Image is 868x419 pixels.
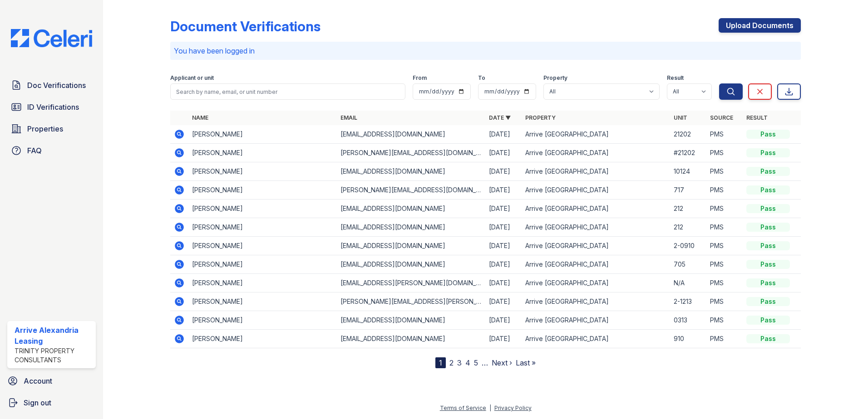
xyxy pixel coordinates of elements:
[485,292,522,311] td: [DATE]
[706,237,743,255] td: PMS
[188,181,337,200] td: [PERSON_NAME]
[670,144,706,162] td: #21202
[746,278,790,287] div: Pass
[522,330,670,348] td: Arrive [GEOGRAPHIC_DATA]
[485,144,522,162] td: [DATE]
[746,241,790,250] div: Pass
[188,255,337,274] td: [PERSON_NAME]
[24,397,51,408] span: Sign out
[435,357,446,368] div: 1
[746,148,790,157] div: Pass
[188,274,337,292] td: [PERSON_NAME]
[706,181,743,200] td: PMS
[337,292,485,311] td: [PERSON_NAME][EMAIL_ADDRESS][PERSON_NAME][DOMAIN_NAME]
[706,200,743,218] td: PMS
[440,404,486,411] a: Terms of Service
[522,237,670,255] td: Arrive [GEOGRAPHIC_DATA]
[188,144,337,162] td: [PERSON_NAME]
[482,357,488,368] span: …
[485,181,522,200] td: [DATE]
[525,114,556,121] a: Property
[670,200,706,218] td: 212
[449,358,454,367] a: 2
[670,311,706,330] td: 0313
[337,181,485,200] td: [PERSON_NAME][EMAIL_ADDRESS][DOMAIN_NAME]
[522,292,670,311] td: Arrive [GEOGRAPHIC_DATA]
[522,144,670,162] td: Arrive [GEOGRAPHIC_DATA]
[174,45,797,56] p: You have been logged in
[706,274,743,292] td: PMS
[15,325,92,346] div: Arrive Alexandria Leasing
[706,292,743,311] td: PMS
[670,237,706,255] td: 2-0910
[7,98,96,116] a: ID Verifications
[7,76,96,94] a: Doc Verifications
[670,162,706,181] td: 10124
[337,200,485,218] td: [EMAIL_ADDRESS][DOMAIN_NAME]
[188,330,337,348] td: [PERSON_NAME]
[485,200,522,218] td: [DATE]
[746,260,790,269] div: Pass
[522,218,670,237] td: Arrive [GEOGRAPHIC_DATA]
[27,80,86,91] span: Doc Verifications
[492,358,512,367] a: Next ›
[188,218,337,237] td: [PERSON_NAME]
[746,297,790,306] div: Pass
[337,330,485,348] td: [EMAIL_ADDRESS][DOMAIN_NAME]
[170,83,405,100] input: Search by name, email, or unit number
[670,274,706,292] td: N/A
[710,114,733,121] a: Source
[170,74,214,82] label: Applicant or unit
[746,185,790,195] div: Pass
[522,125,670,144] td: Arrive [GEOGRAPHIC_DATA]
[670,181,706,200] td: 717
[7,120,96,138] a: Properties
[485,330,522,348] td: [DATE]
[494,404,532,411] a: Privacy Policy
[706,218,743,237] td: PMS
[522,274,670,292] td: Arrive [GEOGRAPHIC_DATA]
[478,74,485,82] label: To
[706,125,743,144] td: PMS
[485,255,522,274] td: [DATE]
[188,125,337,144] td: [PERSON_NAME]
[746,204,790,213] div: Pass
[485,125,522,144] td: [DATE]
[522,255,670,274] td: Arrive [GEOGRAPHIC_DATA]
[337,311,485,330] td: [EMAIL_ADDRESS][DOMAIN_NAME]
[340,114,357,121] a: Email
[188,292,337,311] td: [PERSON_NAME]
[522,200,670,218] td: Arrive [GEOGRAPHIC_DATA]
[746,334,790,343] div: Pass
[522,181,670,200] td: Arrive [GEOGRAPHIC_DATA]
[474,358,478,367] a: 5
[670,125,706,144] td: 21202
[188,311,337,330] td: [PERSON_NAME]
[746,114,768,121] a: Result
[706,162,743,181] td: PMS
[27,145,42,156] span: FAQ
[746,223,790,232] div: Pass
[337,125,485,144] td: [EMAIL_ADDRESS][DOMAIN_NAME]
[485,274,522,292] td: [DATE]
[522,162,670,181] td: Arrive [GEOGRAPHIC_DATA]
[522,311,670,330] td: Arrive [GEOGRAPHIC_DATA]
[4,394,99,412] a: Sign out
[706,311,743,330] td: PMS
[674,114,687,121] a: Unit
[15,346,92,365] div: Trinity Property Consultants
[746,316,790,325] div: Pass
[670,292,706,311] td: 2-1213
[465,358,470,367] a: 4
[337,218,485,237] td: [EMAIL_ADDRESS][DOMAIN_NAME]
[485,311,522,330] td: [DATE]
[337,237,485,255] td: [EMAIL_ADDRESS][DOMAIN_NAME]
[670,330,706,348] td: 910
[337,255,485,274] td: [EMAIL_ADDRESS][DOMAIN_NAME]
[485,237,522,255] td: [DATE]
[706,255,743,274] td: PMS
[746,167,790,176] div: Pass
[192,114,208,121] a: Name
[7,141,96,160] a: FAQ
